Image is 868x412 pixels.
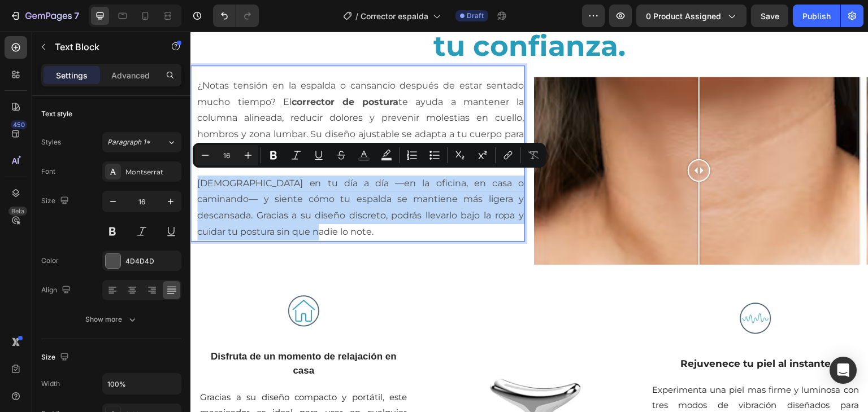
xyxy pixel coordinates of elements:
span: Corrector espalda [361,10,428,22]
div: Styles [41,137,61,147]
div: 450 [11,120,27,129]
button: 7 [5,5,84,27]
p: 7 [74,9,79,23]
iframe: Design area [190,32,868,412]
div: Align [41,283,73,298]
div: Color [41,256,59,266]
span: Draft [467,11,484,21]
p: Advanced [111,69,150,81]
div: Width [41,379,60,389]
div: 4D4D4D [125,256,179,266]
div: Font [41,166,55,177]
div: Show more [85,314,138,325]
input: Auto [103,374,181,394]
div: Montserrat [125,167,179,177]
span: Paragraph 1* [107,137,150,147]
p: Settings [56,69,88,81]
div: Text style [41,109,72,119]
div: Size [41,350,71,365]
button: Save [751,5,788,27]
button: Show more [41,309,181,330]
button: Paragraph 1* [102,132,181,152]
p: Rejuvenece tu piel al instante [462,325,669,340]
div: Beta [8,207,27,216]
img: gempages_579439388459533081-88564764-d7d9-4107-a710-793207623446.png [537,258,593,315]
span: Save [761,11,779,21]
p: Text Block [55,40,151,54]
div: Size [41,194,71,209]
div: Publish [802,10,831,22]
div: Undo/Redo [213,5,259,27]
button: Publish [793,5,840,27]
span: / [355,10,358,22]
span: 0 product assigned [646,10,721,22]
div: Open Intercom Messenger [830,357,857,384]
button: 0 product assigned [636,5,747,27]
div: Editor contextual toolbar [193,143,546,168]
p: Experimenta una piel mas firme y luminosa con tres modos de vibración diseñados para estimular la... [462,350,669,411]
